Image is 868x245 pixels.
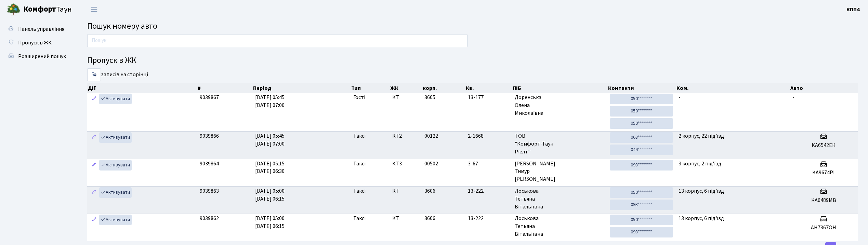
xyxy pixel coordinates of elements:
b: Комфорт [23,4,56,15]
a: Розширений пошук [3,50,72,63]
img: logo.png [7,3,21,16]
a: Активувати [99,94,132,104]
span: 13-177 [468,94,509,101]
span: [DATE] 05:00 [DATE] 06:15 [255,187,285,203]
span: Панель управління [18,25,64,33]
span: 00502 [424,160,438,167]
span: 9039862 [200,215,219,222]
th: # [197,83,252,93]
span: Таун [23,4,72,15]
span: [PERSON_NAME] Тимур [PERSON_NAME] [515,160,604,183]
span: 3606 [424,215,435,222]
span: Пропуск в ЖК [18,39,52,46]
button: Переключити навігацію [86,4,103,15]
span: [DATE] 05:45 [DATE] 07:00 [255,132,285,148]
span: 13-222 [468,215,509,222]
span: Таксі [353,187,366,195]
span: 3 корпус, 2 під'їзд [679,160,721,167]
span: Таксі [353,215,366,222]
span: КТ [392,215,419,222]
th: ПІБ [512,83,607,93]
select: записів на сторінці [87,68,101,81]
h5: AH7367OH [792,224,855,231]
th: ЖК [390,83,422,93]
h4: Пропуск в ЖК [87,56,858,66]
a: Активувати [99,215,132,225]
input: Пошук [87,34,468,47]
span: Пошук номеру авто [87,20,157,32]
span: - [679,94,681,101]
span: 3-67 [468,160,509,168]
a: Активувати [99,160,132,171]
span: 2 корпус, 22 під'їзд [679,132,724,140]
span: 13 корпус, 6 під'їзд [679,215,724,222]
span: Таксі [353,132,366,140]
span: Доренська Олена Миколаївна [515,94,604,117]
th: Авто [790,83,858,93]
h5: KA6489MB [792,197,855,204]
span: [DATE] 05:00 [DATE] 06:15 [255,215,285,230]
span: [DATE] 05:45 [DATE] 07:00 [255,94,285,109]
span: КТ [392,94,419,101]
span: 9039864 [200,160,219,167]
a: Пропуск в ЖК [3,36,72,50]
a: Активувати [99,187,132,198]
a: Панель управління [3,22,72,36]
a: КПП4 [846,5,860,14]
a: Редагувати [90,160,98,171]
span: 2-1668 [468,132,509,140]
th: Період [252,83,351,93]
span: ТОВ "Комфорт-Таун Ріелт" [515,132,604,156]
span: 9039867 [200,94,219,101]
th: Тип [351,83,390,93]
a: Активувати [99,132,132,143]
span: 13-222 [468,187,509,195]
th: Кв. [465,83,512,93]
span: КТ2 [392,132,419,140]
span: КТ [392,187,419,195]
span: 13 корпус, 6 під'їзд [679,187,724,195]
label: записів на сторінці [87,68,148,81]
span: Таксі [353,160,366,168]
span: - [792,94,794,101]
span: Лоськова Тетьяна Вітальіївна [515,187,604,211]
a: Редагувати [90,215,98,225]
a: Редагувати [90,187,98,198]
span: 3605 [424,94,435,101]
span: Лоськова Тетьяна Вітальіївна [515,215,604,238]
span: 9039863 [200,187,219,195]
span: 00122 [424,132,438,140]
th: корп. [422,83,465,93]
span: Гості [353,94,365,101]
th: Дії [87,83,197,93]
a: Редагувати [90,132,98,143]
span: Розширений пошук [18,53,66,60]
span: 9039866 [200,132,219,140]
th: Контакти [607,83,676,93]
a: Редагувати [90,94,98,104]
span: [DATE] 05:15 [DATE] 06:30 [255,160,285,175]
h5: KA9674PI [792,169,855,176]
span: КТ3 [392,160,419,168]
h5: КА6542ЕК [792,142,855,149]
span: 3606 [424,187,435,195]
th: Ком. [676,83,790,93]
